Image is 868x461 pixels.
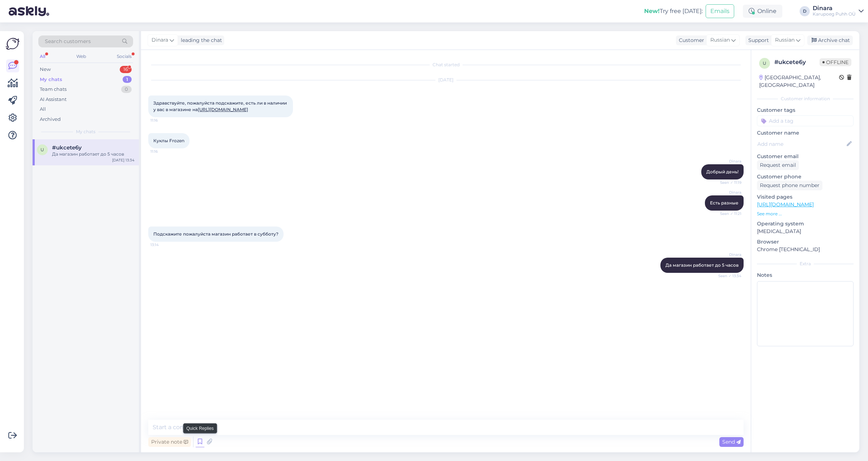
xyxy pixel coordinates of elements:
[820,58,851,66] span: Offline
[665,262,739,268] span: Да магазин работает до 5 часов
[757,228,854,235] p: [MEDICAL_DATA]
[714,190,741,195] span: Dinara
[178,37,222,44] div: leading the chat
[153,100,288,112] span: Здравствуйте, пожалуйста подскажите, есть ли в наличии у вас в магазине на
[40,86,67,93] div: Team chats
[38,52,47,61] div: All
[757,261,854,267] div: Extra
[757,271,854,279] p: Notes
[150,242,178,248] span: 13:14
[757,173,854,181] p: Customer phone
[123,76,132,83] div: 1
[644,8,660,14] b: New!
[774,58,820,67] div: # ukcete6y
[757,193,854,201] p: Visited pages
[40,76,62,83] div: My chats
[40,96,67,103] div: AI Assistant
[807,35,853,45] div: Archive chat
[714,252,741,257] span: Dinara
[813,11,856,17] div: Karupoeg Puhh OÜ
[198,107,248,112] a: [URL][DOMAIN_NAME]
[52,144,82,151] span: #ukcete6y
[76,128,95,135] span: My chats
[714,273,741,279] span: Seen ✓ 13:34
[115,52,133,61] div: Socials
[153,231,278,237] span: Подскажите пожалуйста магазин работает в субботу?
[743,5,782,18] div: Online
[722,439,741,445] span: Send
[153,138,184,143] span: Куклы Frozen
[40,106,46,113] div: All
[706,4,734,18] button: Emails
[120,66,132,73] div: 16
[150,149,178,154] span: 11:16
[813,5,856,11] div: Dinara
[710,36,730,44] span: Russian
[40,66,51,73] div: New
[757,160,799,170] div: Request email
[121,86,132,93] div: 0
[757,129,854,137] p: Customer name
[763,60,766,66] span: u
[745,37,769,44] div: Support
[644,7,703,16] div: Try free [DATE]:
[757,201,814,208] a: [URL][DOMAIN_NAME]
[41,147,44,152] span: u
[757,153,854,160] p: Customer email
[813,5,864,17] a: DinaraKarupoeg Puhh OÜ
[40,116,61,123] div: Archived
[676,37,704,44] div: Customer
[800,6,810,16] div: D
[148,77,744,83] div: [DATE]
[757,238,854,246] p: Browser
[710,200,739,206] span: Есть разные
[186,425,214,431] small: Quick Replies
[148,437,191,447] div: Private note
[52,151,135,157] div: Да магазин работает до 5 часов
[6,37,20,51] img: Askly Logo
[757,220,854,228] p: Operating system
[757,140,845,148] input: Add name
[757,96,854,102] div: Customer information
[757,115,854,126] input: Add a tag
[150,118,178,123] span: 11:16
[714,158,741,164] span: Dinara
[757,246,854,253] p: Chrome [TECHNICAL_ID]
[775,36,795,44] span: Russian
[148,62,744,68] div: Chat started
[75,52,88,61] div: Web
[714,211,741,216] span: Seen ✓ 11:21
[757,181,822,190] div: Request phone number
[112,157,135,163] div: [DATE] 13:34
[45,38,91,45] span: Search customers
[706,169,739,174] span: Добрый день!
[759,74,839,89] div: [GEOGRAPHIC_DATA], [GEOGRAPHIC_DATA]
[757,106,854,114] p: Customer tags
[714,180,741,185] span: Seen ✓ 11:19
[152,36,168,44] span: Dinara
[757,211,854,217] p: See more ...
